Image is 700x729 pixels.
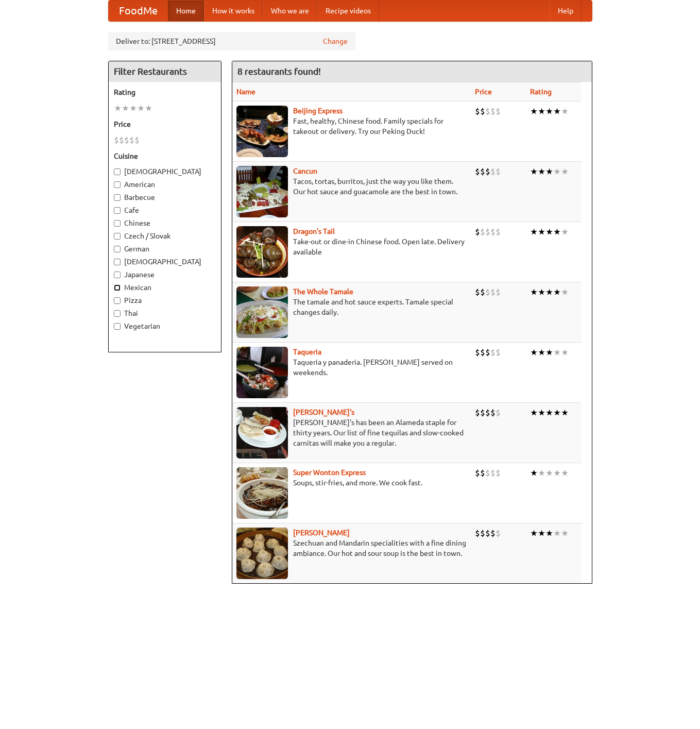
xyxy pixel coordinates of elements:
[475,286,480,298] li: $
[293,167,317,175] a: Cancun
[530,407,538,418] li: ★
[553,528,561,539] li: ★
[475,166,480,177] li: $
[293,408,354,416] a: [PERSON_NAME]'s
[553,226,561,238] li: ★
[490,226,496,238] li: $
[553,166,561,177] li: ★
[561,347,569,358] li: ★
[114,246,121,252] input: German
[114,168,121,175] input: [DEMOGRAPHIC_DATA]
[114,295,216,306] label: Pizza
[114,257,216,267] label: [DEMOGRAPHIC_DATA]
[553,347,561,358] li: ★
[485,528,490,539] li: $
[485,407,490,418] li: $
[561,467,569,479] li: ★
[553,286,561,298] li: ★
[236,116,467,137] p: Fast, healthy, Chinese food. Family specials for takeout or delivery. Try our Peking Duck!
[475,88,492,96] a: Price
[124,134,129,146] li: $
[237,66,321,76] ng-pluralize: 8 restaurants found!
[530,347,538,358] li: ★
[480,347,485,358] li: $
[293,227,335,235] a: Dragon's Tail
[236,347,288,398] img: taqueria.jpg
[114,297,121,304] input: Pizza
[114,179,216,190] label: American
[236,538,467,558] p: Szechuan and Mandarin specialities with a fine dining ambiance. Our hot and sour soup is the best...
[114,218,216,228] label: Chinese
[236,286,288,338] img: wholetamale.jpg
[122,103,129,114] li: ★
[530,528,538,539] li: ★
[496,226,501,238] li: $
[293,287,353,296] b: The Whole Tamale
[550,1,582,21] a: Help
[236,417,467,448] p: [PERSON_NAME]'s has been an Alameda staple for thirty years. Our list of fine tequilas and slow-c...
[538,407,545,418] li: ★
[561,528,569,539] li: ★
[530,286,538,298] li: ★
[490,407,496,418] li: $
[236,226,288,278] img: dragon.jpg
[236,166,288,217] img: cancun.jpg
[475,106,480,117] li: $
[293,468,366,477] a: Super Wonton Express
[236,467,288,519] img: superwonton.jpg
[114,205,216,215] label: Cafe
[485,106,490,117] li: $
[119,134,124,146] li: $
[323,36,348,46] a: Change
[545,226,553,238] li: ★
[480,528,485,539] li: $
[114,282,216,293] label: Mexican
[236,106,288,157] img: beijing.jpg
[485,226,490,238] li: $
[553,407,561,418] li: ★
[114,192,216,202] label: Barbecue
[129,103,137,114] li: ★
[545,166,553,177] li: ★
[204,1,263,21] a: How it works
[114,220,121,227] input: Chinese
[496,407,501,418] li: $
[545,106,553,117] li: ★
[114,233,121,240] input: Czech / Slovak
[480,286,485,298] li: $
[538,286,545,298] li: ★
[530,88,552,96] a: Rating
[114,321,216,331] label: Vegetarian
[108,32,355,50] div: Deliver to: [STREET_ADDRESS]
[561,286,569,298] li: ★
[114,259,121,265] input: [DEMOGRAPHIC_DATA]
[236,297,467,317] p: The tamale and hot sauce experts. Tamale special changes daily.
[485,166,490,177] li: $
[236,528,288,579] img: shandong.jpg
[553,467,561,479] li: ★
[109,61,221,82] h4: Filter Restaurants
[490,166,496,177] li: $
[293,529,350,537] a: [PERSON_NAME]
[114,310,121,317] input: Thai
[545,467,553,479] li: ★
[480,407,485,418] li: $
[236,88,255,96] a: Name
[114,119,216,129] h5: Price
[480,166,485,177] li: $
[134,134,140,146] li: $
[538,467,545,479] li: ★
[561,106,569,117] li: ★
[137,103,145,114] li: ★
[293,348,321,356] b: Taqueria
[114,272,121,278] input: Japanese
[490,528,496,539] li: $
[236,236,467,257] p: Take-out or dine-in Chinese food. Open late. Delivery available
[530,467,538,479] li: ★
[496,106,501,117] li: $
[145,103,152,114] li: ★
[538,528,545,539] li: ★
[561,166,569,177] li: ★
[561,407,569,418] li: ★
